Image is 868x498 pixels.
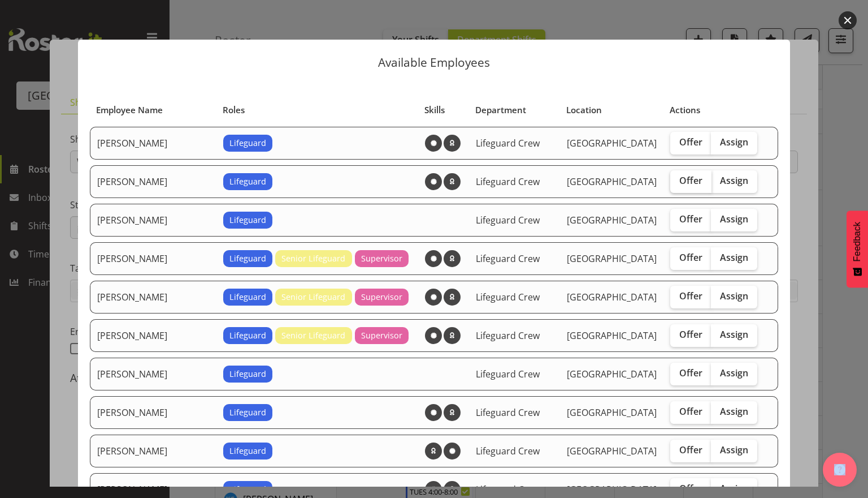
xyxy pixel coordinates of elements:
[229,483,266,496] span: Lifeguard
[720,444,748,456] span: Assign
[720,483,748,494] span: Assign
[476,291,540,303] span: Lifeguard Crew
[281,329,345,342] span: Senior Lifeguard
[229,252,266,265] span: Lifeguard
[90,242,216,275] td: [PERSON_NAME]
[476,368,540,380] span: Lifeguard Crew
[229,368,266,380] span: Lifeguard
[476,329,540,342] span: Lifeguard Crew
[89,57,779,68] p: Available Employees
[476,445,540,457] span: Lifeguard Crew
[90,319,216,352] td: [PERSON_NAME]
[229,137,266,149] span: Lifeguard
[90,127,216,160] td: [PERSON_NAME]
[679,406,702,417] span: Offer
[852,222,862,261] span: Feedback
[679,290,702,302] span: Offer
[834,464,845,475] img: help-xxl-2.png
[720,213,748,225] span: Assign
[361,252,402,265] span: Supervisor
[567,368,657,380] span: [GEOGRAPHIC_DATA]
[567,137,657,149] span: [GEOGRAPHIC_DATA]
[476,137,540,149] span: Lifeguard Crew
[361,329,402,342] span: Supervisor
[567,406,657,419] span: [GEOGRAPHIC_DATA]
[229,291,266,303] span: Lifeguard
[679,483,702,494] span: Offer
[567,291,657,303] span: [GEOGRAPHIC_DATA]
[475,104,553,117] div: Department
[679,444,702,456] span: Offer
[229,329,266,342] span: Lifeguard
[679,213,702,225] span: Offer
[566,104,657,117] div: Location
[476,483,540,496] span: Lifeguard Crew
[567,175,657,188] span: [GEOGRAPHIC_DATA]
[567,214,657,226] span: [GEOGRAPHIC_DATA]
[670,104,757,117] div: Actions
[720,175,748,186] span: Assign
[720,136,748,148] span: Assign
[90,204,216,237] td: [PERSON_NAME]
[679,329,702,340] span: Offer
[229,445,266,457] span: Lifeguard
[720,252,748,263] span: Assign
[90,281,216,314] td: [PERSON_NAME]
[679,136,702,148] span: Offer
[847,211,868,287] button: Feedback - Show survey
[476,214,540,226] span: Lifeguard Crew
[679,175,702,186] span: Offer
[567,483,657,496] span: [GEOGRAPHIC_DATA]
[90,165,216,198] td: [PERSON_NAME]
[720,329,748,340] span: Assign
[223,104,411,117] div: Roles
[679,367,702,379] span: Offer
[229,406,266,419] span: Lifeguard
[476,406,540,419] span: Lifeguard Crew
[90,396,216,429] td: [PERSON_NAME]
[567,329,657,342] span: [GEOGRAPHIC_DATA]
[90,435,216,467] td: [PERSON_NAME]
[229,214,266,226] span: Lifeguard
[90,358,216,390] td: [PERSON_NAME]
[476,175,540,188] span: Lifeguard Crew
[567,252,657,265] span: [GEOGRAPHIC_DATA]
[361,291,402,303] span: Supervisor
[720,290,748,302] span: Assign
[567,445,657,457] span: [GEOGRAPHIC_DATA]
[476,252,540,265] span: Lifeguard Crew
[229,175,266,188] span: Lifeguard
[720,367,748,379] span: Assign
[424,104,462,117] div: Skills
[281,291,345,303] span: Senior Lifeguard
[281,252,345,265] span: Senior Lifeguard
[96,104,210,117] div: Employee Name
[679,252,702,263] span: Offer
[720,406,748,417] span: Assign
